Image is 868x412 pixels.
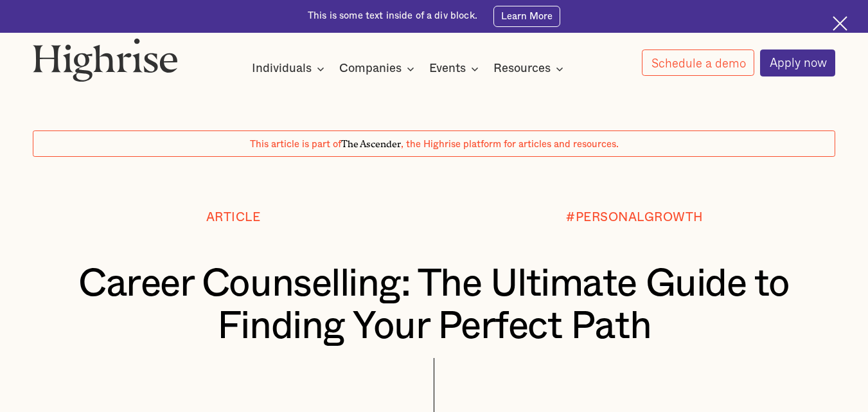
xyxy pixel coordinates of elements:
img: Highrise logo [33,38,178,82]
div: Article [206,211,261,225]
h1: Career Counselling: The Ultimate Guide to Finding Your Perfect Path [66,263,802,348]
div: #PERSONALGROWTH [566,211,704,225]
a: Learn More [493,6,560,27]
div: Resources [493,61,551,76]
span: , the Highrise platform for articles and resources. [401,139,619,149]
div: Individuals [252,61,312,76]
div: Events [429,61,483,76]
span: This article is part of [250,139,341,149]
span: The Ascender [341,136,401,148]
a: Schedule a demo [642,49,755,76]
div: Individuals [252,61,328,76]
div: Companies [339,61,402,76]
img: Cross icon [833,16,847,31]
div: This is some text inside of a div block. [308,10,477,22]
div: Companies [339,61,418,76]
a: Apply now [760,49,836,76]
div: Resources [493,61,567,76]
div: Events [429,61,466,76]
